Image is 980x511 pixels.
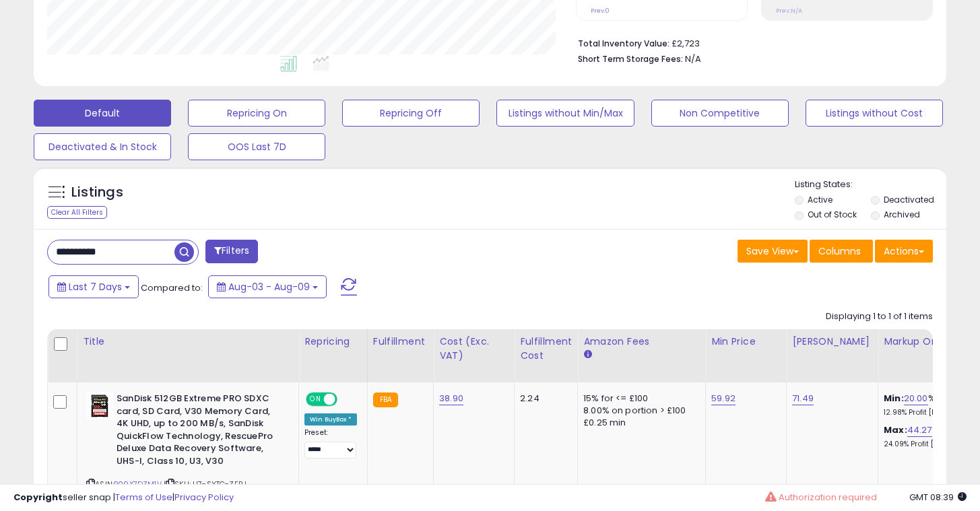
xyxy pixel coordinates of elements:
[826,310,933,323] div: Displaying 1 to 1 of 1 items
[583,335,700,349] div: Amazon Fees
[884,194,934,205] label: Deactivated
[13,491,234,504] div: seller snap | |
[779,491,877,504] span: Authorization required
[711,335,781,349] div: Min Price
[34,100,171,127] button: Default
[115,491,172,504] a: Terms of Use
[141,281,203,294] span: Compared to:
[875,240,933,263] button: Actions
[578,38,669,49] b: Total Inventory Value:
[810,240,873,263] button: Columns
[86,393,113,419] img: 417DWuFMfaL._SL40_.jpg
[776,7,802,15] small: Prev: N/A
[904,392,928,405] a: 20.00
[34,133,171,160] button: Deactivated & In Stock
[818,244,861,258] span: Columns
[164,479,247,489] span: | SKU: H7-SYTC-ZERJ
[583,405,695,417] div: 8.00% on portion > £100
[47,206,107,219] div: Clear All Filters
[188,100,325,127] button: Repricing On
[335,394,357,405] span: OFF
[884,209,920,220] label: Archived
[496,100,634,127] button: Listings without Min/Max
[795,178,946,191] p: Listing States:
[909,491,967,504] span: 2025-08-17 08:39 GMT
[71,183,123,202] h5: Listings
[439,392,463,405] a: 38.90
[439,335,509,363] div: Cost (Exc. VAT)
[583,393,695,405] div: 15% for <= £100
[808,209,857,220] label: Out of Stock
[583,417,695,429] div: £0.25 min
[205,240,258,263] button: Filters
[69,280,122,294] span: Last 7 Days
[114,479,162,490] a: B09X7DZM1V
[578,34,923,50] li: £2,723
[373,393,398,407] small: FBA
[792,392,814,405] a: 71.49
[174,491,234,504] a: Privacy Policy
[907,423,932,437] a: 44.27
[651,100,789,127] button: Non Competitive
[583,349,591,361] small: Amazon Fees.
[884,392,904,405] b: Min:
[342,100,480,127] button: Repricing Off
[591,7,610,15] small: Prev: 0
[304,335,362,349] div: Repricing
[520,393,567,405] div: 2.24
[304,428,357,458] div: Preset:
[806,100,943,127] button: Listings without Cost
[228,280,310,294] span: Aug-03 - Aug-09
[884,423,907,436] b: Max:
[578,53,683,65] b: Short Term Storage Fees:
[738,240,808,263] button: Save View
[208,275,327,298] button: Aug-03 - Aug-09
[188,133,325,160] button: OOS Last 7D
[520,335,572,363] div: Fulfillment Cost
[48,275,139,298] button: Last 7 Days
[373,335,428,349] div: Fulfillment
[13,491,63,504] strong: Copyright
[83,335,293,349] div: Title
[685,53,701,65] span: N/A
[304,413,357,425] div: Win BuyBox *
[792,335,872,349] div: [PERSON_NAME]
[808,194,832,205] label: Active
[711,392,736,405] a: 59.92
[117,393,280,471] b: SanDisk 512GB Extreme PRO SDXC card, SD Card, V30 Memory Card, 4K UHD, up to 200 MB/s, SanDisk Qu...
[307,394,324,405] span: ON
